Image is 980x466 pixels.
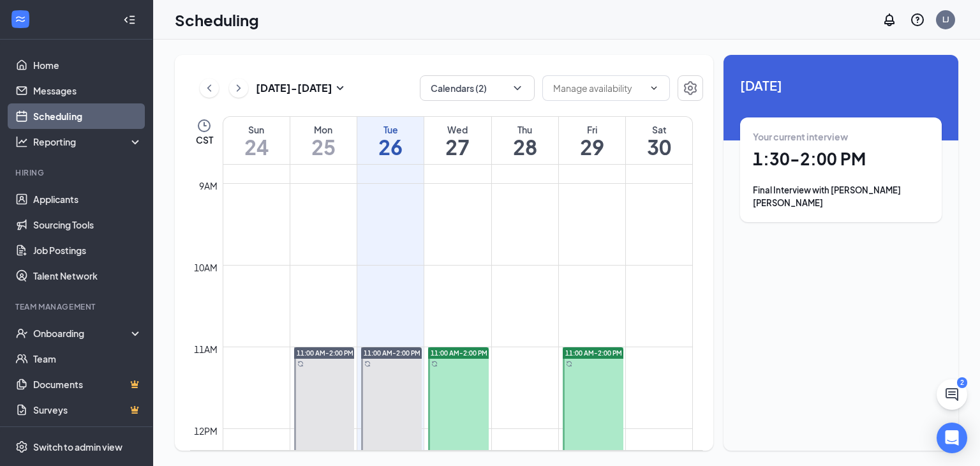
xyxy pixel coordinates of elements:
[357,117,424,164] a: August 26, 2025
[223,117,290,164] a: August 24, 2025
[492,123,558,136] div: Thu
[553,81,644,95] input: Manage availability
[753,130,929,143] div: Your current interview
[33,237,142,263] a: Job Postings
[957,377,967,388] div: 2
[357,136,424,158] h1: 26
[33,186,142,212] a: Applicants
[420,75,535,101] button: Calendars (2)ChevronDown
[910,12,925,27] svg: QuestionInfo
[942,14,949,25] div: LJ
[882,12,897,27] svg: Notifications
[559,136,625,158] h1: 29
[33,440,122,453] div: Switch to admin view
[290,123,357,136] div: Mon
[364,349,420,357] span: 11:00 AM-2:00 PM
[753,148,929,170] h1: 1:30 - 2:00 PM
[297,361,304,367] svg: Sync
[678,75,703,101] button: Settings
[223,136,290,158] h1: 24
[223,123,290,136] div: Sun
[197,118,212,133] svg: Clock
[364,361,371,367] svg: Sync
[256,81,332,95] h3: [DATE] - [DATE]
[565,349,622,357] span: 11:00 AM-2:00 PM
[424,123,491,136] div: Wed
[511,82,524,94] svg: ChevronDown
[15,440,28,453] svg: Settings
[683,80,698,96] svg: Settings
[626,123,692,136] div: Sat
[740,75,942,95] span: [DATE]
[33,135,143,148] div: Reporting
[33,346,142,372] a: Team
[559,123,625,136] div: Fri
[15,167,140,178] div: Hiring
[649,83,659,93] svg: ChevronDown
[290,136,357,158] h1: 25
[937,379,967,410] button: ChatActive
[191,424,220,438] div: 12pm
[33,372,142,397] a: DocumentsCrown
[33,78,142,103] a: Messages
[492,136,558,158] h1: 28
[566,361,572,367] svg: Sync
[196,133,213,146] span: CST
[123,13,136,26] svg: Collapse
[33,52,142,78] a: Home
[357,123,424,136] div: Tue
[203,80,216,96] svg: ChevronLeft
[626,117,692,164] a: August 30, 2025
[297,349,353,357] span: 11:00 AM-2:00 PM
[14,13,27,26] svg: WorkstreamLogo
[424,117,491,164] a: August 27, 2025
[33,397,142,423] a: SurveysCrown
[197,179,220,193] div: 9am
[33,212,142,237] a: Sourcing Tools
[229,79,248,98] button: ChevronRight
[15,135,28,148] svg: Analysis
[937,423,967,453] div: Open Intercom Messenger
[232,80,245,96] svg: ChevronRight
[290,117,357,164] a: August 25, 2025
[431,361,438,367] svg: Sync
[431,349,487,357] span: 11:00 AM-2:00 PM
[626,136,692,158] h1: 30
[33,263,142,289] a: Talent Network
[200,79,219,98] button: ChevronLeft
[33,103,142,129] a: Scheduling
[191,342,220,356] div: 11am
[15,327,28,340] svg: UserCheck
[175,9,259,31] h1: Scheduling
[753,184,929,209] div: Final Interview with [PERSON_NAME] [PERSON_NAME]
[15,301,140,312] div: Team Management
[424,136,491,158] h1: 27
[492,117,558,164] a: August 28, 2025
[559,117,625,164] a: August 29, 2025
[191,260,220,274] div: 10am
[944,387,960,402] svg: ChatActive
[332,80,348,96] svg: SmallChevronDown
[33,327,131,340] div: Onboarding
